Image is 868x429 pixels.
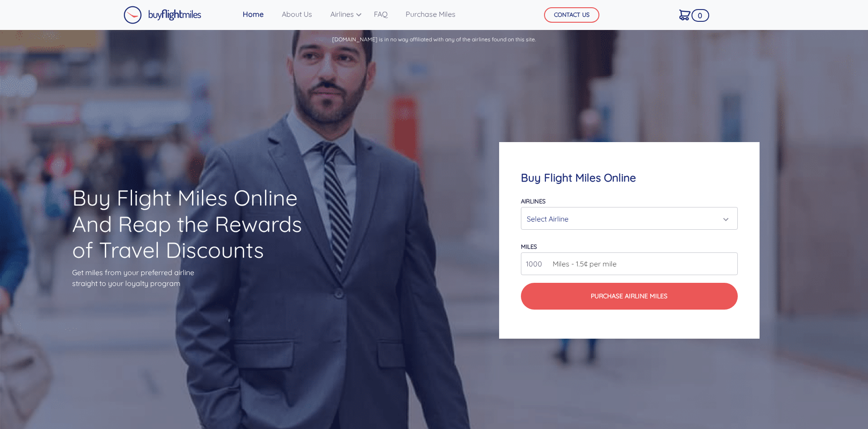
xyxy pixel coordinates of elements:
button: CONTACT US [544,7,599,23]
a: About Us [278,5,316,23]
div: Select Airline [527,210,726,227]
button: Purchase Airline Miles [521,283,737,310]
a: FAQ [370,5,391,23]
p: Get miles from your preferred airline straight to your loyalty program [72,267,318,289]
span: 0 [691,9,709,22]
button: Select Airline [521,207,737,230]
h4: Buy Flight Miles Online [521,171,737,184]
img: Cart [679,10,691,20]
a: Home [239,5,267,23]
label: miles [521,243,537,250]
a: 0 [676,5,694,24]
a: Airlines [327,5,359,23]
span: Miles - 1.5¢ per mile [548,258,617,269]
a: Purchase Miles [402,5,459,23]
label: Airlines [521,197,545,205]
img: Buy Flight Miles Logo [123,6,201,24]
a: Buy Flight Miles Logo [123,4,201,26]
h1: Buy Flight Miles Online And Reap the Rewards of Travel Discounts [72,185,318,263]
